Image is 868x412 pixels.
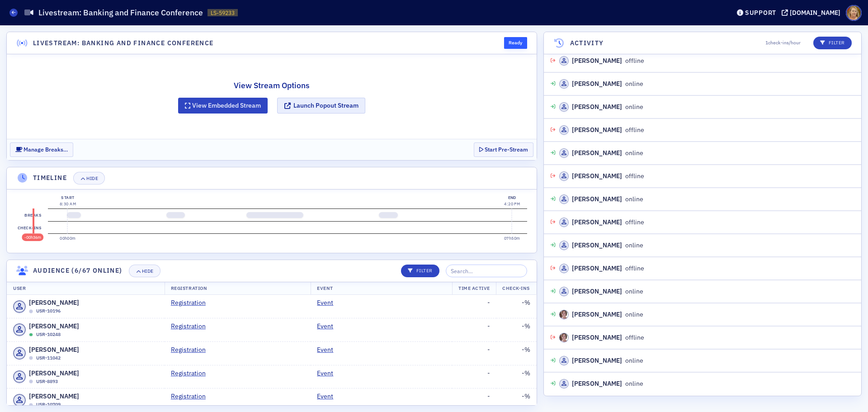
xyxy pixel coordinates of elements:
[559,241,643,250] div: online
[171,345,212,355] a: Registration
[452,365,496,388] td: -
[572,379,622,388] div: [PERSON_NAME]
[171,369,212,378] a: Registration
[33,173,67,183] h4: Timeline
[317,322,340,331] a: Event
[60,236,76,241] time: 00h00m
[73,172,105,185] button: Hide
[572,264,622,273] div: [PERSON_NAME]
[165,282,311,295] th: Registration
[178,80,365,91] h2: View Stream Options
[36,308,61,315] span: USR-10196
[401,265,439,277] button: Filter
[570,38,604,48] h4: Activity
[504,37,527,49] div: Ready
[171,392,212,401] a: Registration
[29,333,33,337] div: Online
[29,356,33,360] div: Offline
[36,401,61,408] span: USR-10709
[745,9,776,17] div: Support
[559,379,643,388] div: online
[60,194,76,201] div: Start
[29,392,79,401] span: [PERSON_NAME]
[496,388,537,412] td: - %
[504,201,520,206] time: 4:20 PM
[572,241,622,250] div: [PERSON_NAME]
[559,171,644,181] div: offline
[572,79,622,89] div: [PERSON_NAME]
[572,148,622,158] div: [PERSON_NAME]
[559,56,644,66] div: offline
[559,264,644,273] div: offline
[29,345,79,355] span: [PERSON_NAME]
[496,365,537,388] td: - %
[38,7,203,18] h1: Livestream: Banking and Finance Conference
[178,98,268,114] button: View Embedded Stream
[452,318,496,342] td: -
[171,322,212,331] a: Registration
[559,148,643,158] div: online
[29,379,33,384] div: Offline
[452,282,496,295] th: Time Active
[572,56,622,66] div: [PERSON_NAME]
[572,125,622,135] div: [PERSON_NAME]
[496,282,536,295] th: Check-Ins
[29,298,79,308] span: [PERSON_NAME]
[790,9,840,17] div: [DOMAIN_NAME]
[496,318,537,342] td: - %
[317,392,340,401] a: Event
[29,369,79,378] span: [PERSON_NAME]
[559,333,644,342] div: offline
[277,98,365,114] button: Launch Popout Stream
[572,102,622,112] div: [PERSON_NAME]
[142,269,154,274] div: Hide
[24,235,41,240] time: -00h36m
[504,194,520,201] div: End
[36,331,61,338] span: USR-10248
[86,176,98,181] div: Hide
[129,265,160,277] button: Hide
[16,222,43,234] label: Check-ins
[846,5,862,21] span: Profile
[29,403,33,407] div: Offline
[559,102,643,112] div: online
[317,298,340,308] a: Event
[572,356,622,365] div: [PERSON_NAME]
[572,333,622,342] div: [PERSON_NAME]
[29,322,79,331] span: [PERSON_NAME]
[559,310,643,319] div: online
[33,38,214,48] h4: Livestream: Banking and Finance Conference
[317,345,340,355] a: Event
[60,201,76,206] time: 8:30 AM
[559,194,643,204] div: online
[559,218,644,227] div: offline
[504,236,520,241] time: 07h50m
[572,218,622,227] div: [PERSON_NAME]
[36,378,58,385] span: USR-8893
[559,79,643,89] div: online
[7,282,165,295] th: User
[171,298,212,308] a: Registration
[474,142,533,156] button: Start Pre-Stream
[10,142,73,156] button: Manage Breaks…
[452,295,496,318] td: -
[452,341,496,365] td: -
[496,341,537,365] td: - %
[572,171,622,181] div: [PERSON_NAME]
[311,282,452,295] th: Event
[317,369,340,378] a: Event
[820,39,845,47] p: Filter
[36,355,61,362] span: USR-11042
[33,266,123,275] h4: Audience (6/67 online)
[496,295,537,318] td: - %
[782,9,844,16] button: [DOMAIN_NAME]
[559,287,643,296] div: online
[572,287,622,296] div: [PERSON_NAME]
[446,265,527,277] input: Search…
[452,388,496,412] td: -
[29,309,33,313] div: Offline
[572,310,622,319] div: [PERSON_NAME]
[572,194,622,204] div: [PERSON_NAME]
[813,37,852,49] button: Filter
[559,356,643,365] div: online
